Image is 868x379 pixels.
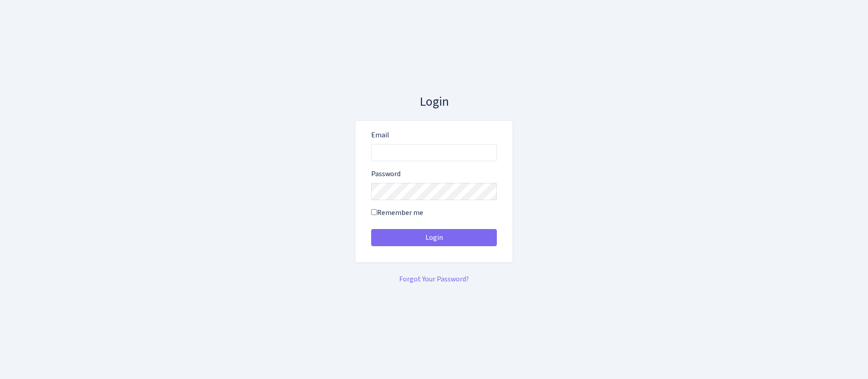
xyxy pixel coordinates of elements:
[399,274,469,284] a: Forgot Your Password?
[371,207,423,218] label: Remember me
[371,168,401,179] label: Password
[371,229,497,246] button: Login
[355,94,513,110] h3: Login
[371,130,389,140] label: Email
[371,209,377,215] input: Remember me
